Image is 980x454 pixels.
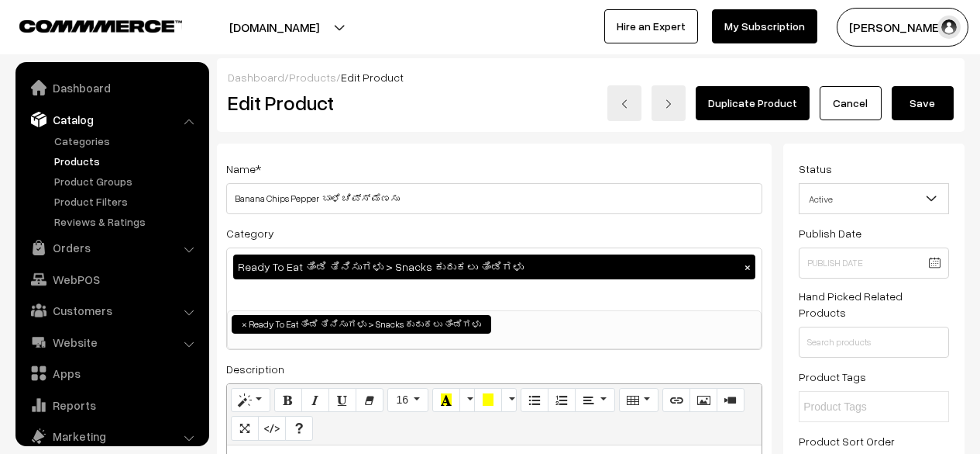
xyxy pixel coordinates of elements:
button: Full Screen [231,416,259,441]
a: Catalog [19,106,204,133]
a: Products [50,153,204,169]
span: 16 [396,393,408,406]
button: × [741,260,755,274]
a: Products [289,71,336,84]
label: Category [226,225,274,241]
span: Edit Product [341,71,404,84]
span: Active [799,183,949,214]
h2: Edit Product [228,91,517,115]
img: left-arrow.png [620,99,629,109]
a: Hire an Expert [604,9,698,43]
button: Link (CTRL+K) [662,388,690,413]
a: Orders [19,234,204,262]
label: Product Sort Order [799,433,895,449]
a: My Subscription [712,9,817,43]
a: WebPOS [19,265,204,293]
label: Product Tags [799,369,866,385]
a: Cancel [820,86,882,120]
input: Search products [799,327,949,358]
button: [PERSON_NAME] [837,8,968,47]
a: Customers [19,296,204,324]
input: Name [226,183,762,214]
button: Italic (CTRL+I) [301,388,329,413]
button: Table [619,388,658,413]
input: Publish Date [799,248,949,279]
a: Marketing [19,422,204,450]
label: Hand Picked Related Products [799,288,949,321]
button: Paragraph [575,388,614,413]
label: Description [226,361,284,377]
a: Duplicate Product [696,86,810,120]
button: More Color [501,388,517,413]
span: Active [799,185,948,213]
a: Product Groups [50,173,204,189]
button: Recent Color [432,388,460,413]
button: Remove Font Style (CTRL+\) [356,388,383,413]
a: Reports [19,391,204,419]
input: Product Tags [803,399,939,415]
button: Underline (CTRL+U) [328,388,356,413]
a: Dashboard [228,71,284,84]
button: Save [892,86,954,120]
li: Ready To Eat ತಿಂಡಿ ತಿನಿಸುಗಳು > Snacks ಕುರುಕಲು ತಿಂಡಿಗಳು [232,315,491,334]
button: [DOMAIN_NAME] [175,8,373,47]
button: Font Size [387,388,428,413]
a: Website [19,328,204,356]
img: COMMMERCE [19,20,182,32]
a: Dashboard [19,74,204,102]
label: Status [799,161,832,177]
span: × [242,317,247,331]
label: Publish Date [799,225,861,241]
button: Style [231,388,270,413]
button: Video [717,388,744,413]
button: Ordered list (CTRL+SHIFT+NUM8) [548,388,576,413]
img: right-arrow.png [664,99,673,109]
button: Bold (CTRL+B) [274,388,302,413]
button: Background Color [474,388,502,413]
button: Picture [689,388,717,413]
button: Unordered list (CTRL+SHIFT+NUM7) [521,388,548,413]
button: Help [285,416,313,441]
a: Reviews & Ratings [50,213,204,230]
a: COMMMERCE [19,16,155,34]
button: More Color [459,388,475,413]
a: Apps [19,359,204,387]
img: user [937,16,961,39]
a: Categories [50,133,204,149]
div: Ready To Eat ತಿಂಡಿ ತಿನಿಸುಗಳು > Snacks ಕುರುಕಲು ತಿಂಡಿಗಳು [233,255,755,279]
div: / / [228,69,954,85]
a: Product Filters [50,193,204,210]
button: Code View [258,416,286,441]
label: Name [226,161,261,177]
